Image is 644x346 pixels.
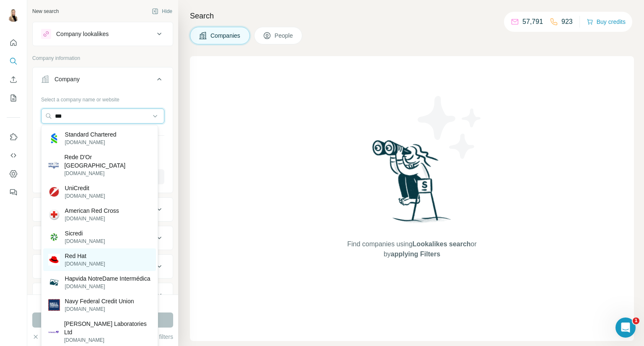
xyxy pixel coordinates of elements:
[48,231,60,243] img: Sicredi
[615,318,636,338] iframe: Intercom live chat
[32,333,56,341] button: Clear
[146,5,178,18] button: Hide
[275,31,294,40] span: People
[65,207,119,215] p: American Red Cross
[48,254,60,266] img: Red Hat
[413,240,471,248] span: Lookalikes search
[48,326,59,337] img: Dr. Reddy’s Laboratories Ltd
[369,138,456,231] img: Surfe Illustration - Woman searching with binoculars
[7,129,20,145] button: Use Surfe on LinkedIn
[65,252,105,260] p: Red Hat
[64,320,151,336] p: [PERSON_NAME] Laboratories Ltd
[48,160,60,171] img: Rede D'Or São Luiz
[7,35,20,50] button: Quick start
[65,238,105,245] p: [DOMAIN_NAME]
[33,199,173,219] button: Industry
[65,274,151,283] p: Hapvida NotreDame Intermédica
[32,8,59,15] div: New search
[7,54,20,69] button: Search
[33,256,173,276] button: Annual revenue ($)
[64,170,151,177] p: [DOMAIN_NAME]
[65,215,119,222] p: [DOMAIN_NAME]
[633,318,639,324] span: 1
[412,90,488,165] img: Surfe Illustration - Stars
[56,30,109,38] div: Company lookalikes
[33,24,173,44] button: Company lookalikes
[7,90,20,106] button: My lists
[7,148,20,163] button: Use Surfe API
[55,75,80,83] div: Company
[65,184,105,192] p: UniCredit
[64,336,151,344] p: [DOMAIN_NAME]
[65,305,134,313] p: [DOMAIN_NAME]
[7,185,20,200] button: Feedback
[587,16,626,28] button: Buy credits
[48,186,60,198] img: UniCredit
[33,69,173,93] button: Company
[7,72,20,87] button: Enrich CSV
[345,239,479,259] span: Find companies using or by
[33,228,173,248] button: HQ location
[65,139,117,146] p: [DOMAIN_NAME]
[522,17,543,27] p: 57,791
[210,31,241,40] span: Companies
[32,54,173,62] p: Company information
[65,130,117,139] p: Standard Chartered
[65,297,134,305] p: Navy Federal Credit Union
[48,209,60,220] img: American Red Cross
[391,250,440,258] span: applying Filters
[7,8,20,22] img: Avatar
[65,229,105,238] p: Sicredi
[48,276,60,288] img: Hapvida NotreDame Intermédica
[48,299,60,311] img: Navy Federal Credit Union
[33,285,173,305] button: Employees (size)
[41,93,164,103] div: Select a company name or website
[64,153,151,170] p: Rede D'Or [GEOGRAPHIC_DATA]
[65,192,105,200] p: [DOMAIN_NAME]
[65,283,151,290] p: [DOMAIN_NAME]
[190,10,634,22] h4: Search
[65,260,105,268] p: [DOMAIN_NAME]
[7,166,20,181] button: Dashboard
[48,132,60,144] img: Standard Chartered
[561,17,573,27] p: 923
